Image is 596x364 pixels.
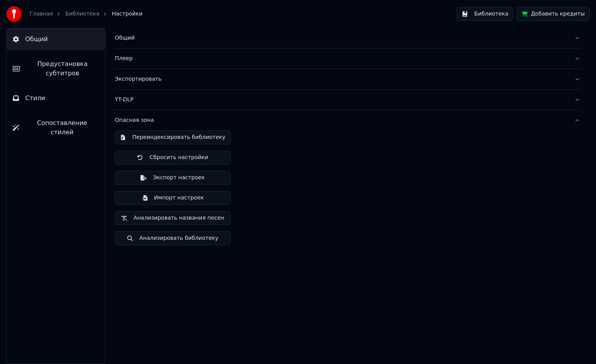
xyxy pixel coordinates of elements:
[115,75,568,83] div: Экспортировать
[26,59,99,78] span: Предустановка субтитров
[457,7,513,21] button: Библиотека
[115,151,230,165] button: Сбросить настройки
[115,211,230,225] button: Анализировать названия песен
[7,53,105,84] button: Предустановка субтитров
[115,90,580,110] button: YT-DLP
[65,10,99,18] a: Библиотека
[25,94,45,103] span: Стили
[516,7,590,21] button: Добавить кредиты
[115,96,568,104] div: YT-DLP
[112,10,142,18] span: Настройки
[115,130,580,251] div: Опасная зона
[7,28,105,50] button: Общий
[115,191,230,205] button: Импорт настроек
[7,87,105,109] button: Стили
[25,118,99,137] span: Сопоставление стилей
[29,10,142,18] nav: breadcrumb
[115,55,568,62] div: Плеер
[115,49,580,69] button: Плеер
[115,130,230,144] button: Переиндексировать библиотеку
[115,69,580,89] button: Экспортировать
[115,116,568,124] div: Опасная зона
[7,112,105,143] button: Сопоставление стилей
[115,110,580,130] button: Опасная зона
[25,35,48,44] span: Общий
[115,28,580,48] button: Общий
[115,231,230,245] button: Анализировать библиотеку
[6,6,22,22] img: youka
[29,10,53,18] a: Главная
[115,171,230,185] button: Экспорт настроек
[115,34,568,42] div: Общий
